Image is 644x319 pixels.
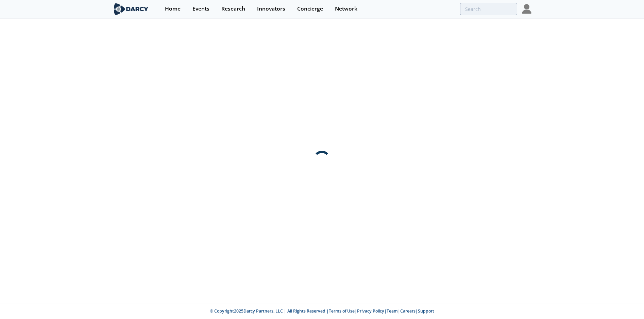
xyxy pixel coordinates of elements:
div: Innovators [257,6,285,12]
div: Events [192,6,209,12]
a: Support [418,308,434,314]
input: Advanced Search [460,3,517,15]
a: Terms of Use [329,308,355,314]
a: Privacy Policy [357,308,384,314]
div: Research [221,6,245,12]
div: Network [335,6,357,12]
a: Careers [400,308,416,314]
img: logo-wide.svg [113,3,150,15]
p: © Copyright 2025 Darcy Partners, LLC | All Rights Reserved | | | | | [70,308,574,314]
div: Concierge [297,6,323,12]
a: Team [387,308,398,314]
div: Home [165,6,181,12]
img: Profile [522,4,531,14]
